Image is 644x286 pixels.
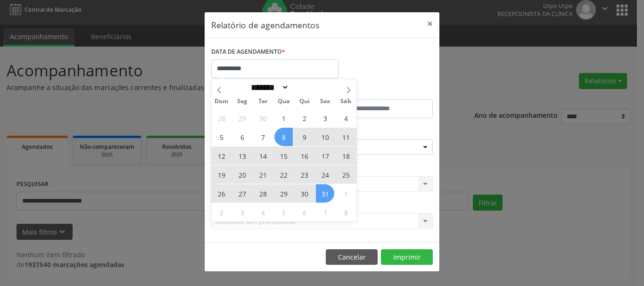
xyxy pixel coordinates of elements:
[274,128,293,146] span: Outubro 8, 2025
[274,109,293,127] span: Outubro 1, 2025
[232,98,253,105] span: Seg
[324,85,433,99] label: ATÉ
[295,203,314,221] span: Novembro 6, 2025
[295,128,314,146] span: Outubro 9, 2025
[316,203,334,221] span: Novembro 7, 2025
[381,249,433,265] button: Imprimir
[254,147,272,165] span: Outubro 14, 2025
[274,203,293,221] span: Novembro 5, 2025
[316,184,334,203] span: Outubro 31, 2025
[316,109,334,127] span: Outubro 3, 2025
[211,98,232,105] span: Dom
[212,109,231,127] span: Setembro 28, 2025
[233,147,251,165] span: Outubro 13, 2025
[337,128,355,146] span: Outubro 11, 2025
[211,45,285,59] label: DATA DE AGENDAMENTO
[233,184,251,203] span: Outubro 27, 2025
[254,128,272,146] span: Outubro 7, 2025
[273,98,294,105] span: Qua
[294,98,315,105] span: Qui
[233,203,251,221] span: Novembro 3, 2025
[233,109,251,127] span: Setembro 29, 2025
[316,147,334,165] span: Outubro 17, 2025
[254,184,272,203] span: Outubro 28, 2025
[274,184,293,203] span: Outubro 29, 2025
[212,203,231,221] span: Novembro 2, 2025
[289,82,320,92] input: Year
[337,165,355,184] span: Outubro 25, 2025
[337,109,355,127] span: Outubro 4, 2025
[316,128,334,146] span: Outubro 10, 2025
[248,82,289,92] select: Month
[212,165,231,184] span: Outubro 19, 2025
[337,184,355,203] span: Novembro 1, 2025
[274,147,293,165] span: Outubro 15, 2025
[337,203,355,221] span: Novembro 8, 2025
[253,98,273,105] span: Ter
[274,165,293,184] span: Outubro 22, 2025
[212,128,231,146] span: Outubro 5, 2025
[254,165,272,184] span: Outubro 21, 2025
[233,128,251,146] span: Outubro 6, 2025
[316,165,334,184] span: Outubro 24, 2025
[295,184,314,203] span: Outubro 30, 2025
[212,184,231,203] span: Outubro 26, 2025
[211,19,319,31] h5: Relatório de agendamentos
[295,165,314,184] span: Outubro 23, 2025
[212,147,231,165] span: Outubro 12, 2025
[254,109,272,127] span: Setembro 30, 2025
[336,98,356,105] span: Sáb
[315,98,336,105] span: Sex
[295,147,314,165] span: Outubro 16, 2025
[295,109,314,127] span: Outubro 2, 2025
[233,165,251,184] span: Outubro 20, 2025
[421,12,439,35] button: Close
[326,249,378,265] button: Cancelar
[337,147,355,165] span: Outubro 18, 2025
[254,203,272,221] span: Novembro 4, 2025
